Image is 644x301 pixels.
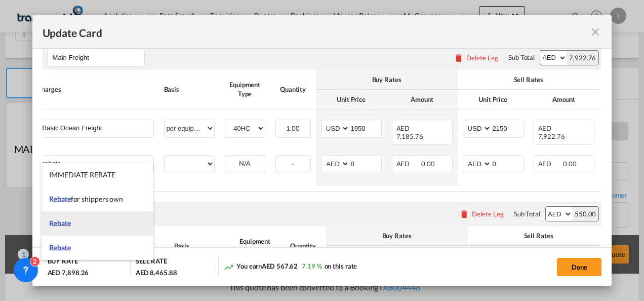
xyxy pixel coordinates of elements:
[463,75,594,84] div: Sell Rates
[396,124,420,132] span: AED
[225,156,265,171] div: N/A
[165,120,214,136] select: per equipment
[397,246,468,266] th: Amount
[49,243,70,252] span: Rebate
[421,160,435,168] span: 0.00
[454,53,464,63] md-icon: icon-delete
[48,256,78,268] div: BUY RATE
[396,160,420,168] span: AED
[492,156,523,171] input: 0
[164,85,215,94] div: Basis
[136,268,177,277] div: AED 8,465.88
[350,120,381,135] input: 1950
[49,170,115,179] span: IMMEDIATE REBATE
[49,195,70,203] span: Rebate
[589,26,601,38] md-icon: icon-close fg-AAA8AD m-0 pointer
[224,261,357,272] div: You earn on this rate
[458,90,529,109] th: Unit Price
[286,124,300,132] span: 1.00
[326,246,397,266] th: Unit Price
[316,90,387,109] th: Unit Price
[49,195,123,203] span: Rebate for shippers own
[468,246,539,266] th: Unit Price
[49,219,70,228] span: Rebate
[459,209,469,219] md-icon: icon-delete
[286,241,321,250] div: Quantity
[32,15,612,286] md-dialog: Update Card Port ...
[38,120,153,135] md-input-container: Basic Ocean Freight
[567,51,598,65] div: 7,922.76
[43,25,590,38] div: Update Card
[224,262,234,272] md-icon: icon-trending-up
[235,237,275,255] div: Equipment Type
[572,207,598,221] div: 550.00
[292,160,294,168] span: -
[38,156,153,171] md-input-container: rebate
[492,120,523,135] input: 2150
[472,210,504,218] div: Delete Leg
[275,85,311,94] div: Quantity
[48,268,89,277] div: AED 7,898.26
[538,132,565,140] span: 7,922.76
[262,262,298,270] span: AED 567.62
[508,53,535,62] div: Sub Total
[599,70,640,109] th: Comments
[225,80,265,98] div: Equipment Type
[321,75,453,84] div: Buy Rates
[331,231,463,240] div: Buy Rates
[387,90,458,109] th: Amount
[302,262,321,270] span: 7.19 %
[37,85,154,94] div: Charges
[473,231,605,240] div: Sell Rates
[43,156,153,171] input: Charge Name
[43,120,153,135] input: Charge Name
[136,256,167,268] div: SELL RATE
[529,90,599,109] th: Amount
[538,124,562,132] span: AED
[454,54,498,62] button: Delete Leg
[396,132,423,140] span: 7,185.76
[539,246,610,266] th: Amount
[514,209,540,218] div: Sub Total
[350,156,381,171] input: 0
[563,160,577,168] span: 0.00
[557,258,601,276] button: Done
[53,50,144,65] input: Leg Name
[466,54,498,62] div: Delete Leg
[459,210,504,218] button: Delete Leg
[538,160,562,168] span: AED
[174,241,225,250] div: Basis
